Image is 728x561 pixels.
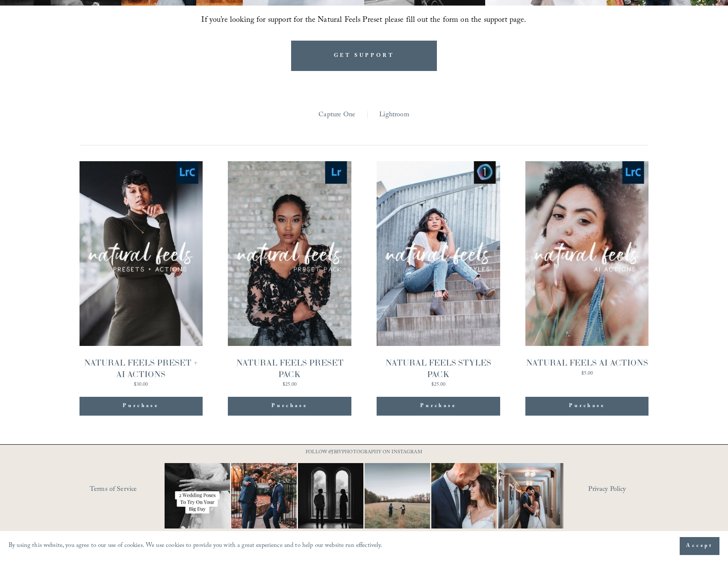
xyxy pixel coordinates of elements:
a: NATURAL FEELS PRESET PACK [228,161,351,388]
div: Purchase [271,402,307,410]
img: A quiet hallway. A single kiss. That&rsquo;s all it takes 📷 #RaleighWeddingPhotographer [482,463,580,529]
button: Accept [680,537,719,555]
div: Purchase [228,397,351,416]
div: Purchase [525,397,648,416]
div: Purchase [80,397,203,416]
a: Privacy Policy [588,483,663,496]
img: Let&rsquo;s talk about poses for your wedding day! It doesn&rsquo;t have to be complicated, somet... [148,463,247,529]
div: $5.00 [525,371,648,376]
div: NATURAL FEELS STYLES PACK [377,357,500,380]
div: Purchase [569,402,605,410]
div: NATURAL FEELS PRESET + AI ACTIONS [80,357,203,380]
img: You just need the right photographer that matches your vibe 📷🎉 #RaleighWeddingPhotographer [220,463,307,529]
a: NATURAL FEELS STYLES PACK [377,161,500,388]
div: $25.00 [377,382,500,387]
div: Purchase [420,402,456,410]
img: Black &amp; White appreciation post. 😍😍 ⠀⠀⠀⠀⠀⠀⠀⠀⠀ I don&rsquo;t care what anyone says black and w... [287,463,374,529]
a: GET SUPPORT [291,41,437,71]
div: Purchase [123,402,159,410]
div: $30.00 [80,382,203,387]
a: Capture One [318,109,355,122]
img: Two #WideShotWednesdays Two totally different vibes. Which side are you&mdash;are you into that b... [348,463,447,529]
img: A lot of couples get nervous in front of the camera and that&rsquo;s completely normal. You&rsquo... [415,463,513,529]
div: NATURAL FEELS AI ACTIONS [525,357,648,369]
div: $25.00 [228,382,351,387]
a: NATURAL FEELS PRESET + AI ACTIONS [80,161,203,388]
span: | [366,109,368,122]
a: NATURAL FEELS AI ACTIONS [525,161,648,388]
p: FOLLOW @JBIVPHOTOGRAPHY ON INSTAGRAM [289,448,439,458]
a: Terms of Service [90,483,189,496]
span: Accept [686,542,713,550]
p: By using this website, you agree to our use of cookies. We use cookies to provide you with a grea... [9,540,383,552]
span: If you’re looking for support for the Natural Feels Preset please fill out the form on the suppor... [201,14,526,27]
div: Purchase [377,397,500,416]
a: Lightroom [379,109,409,122]
div: NATURAL FEELS PRESET PACK [228,357,351,380]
